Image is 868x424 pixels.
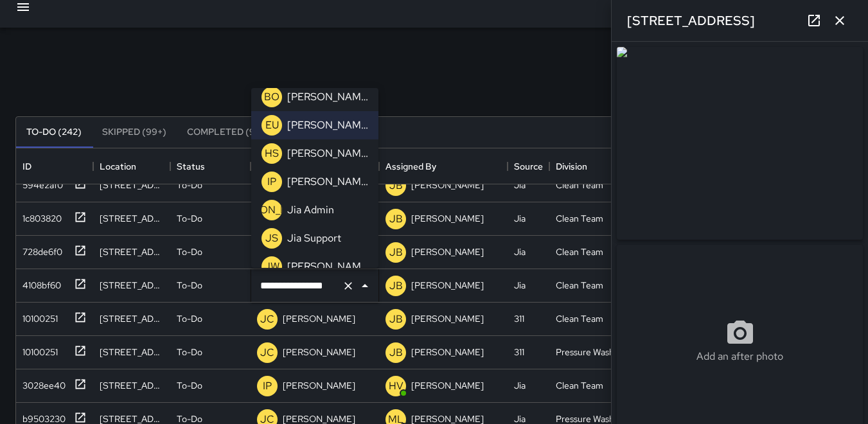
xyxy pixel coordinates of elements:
p: JC [260,312,274,327]
button: Completed (99+) [177,117,280,148]
p: [PERSON_NAME] [287,146,368,161]
div: Jia [514,179,526,191]
p: HV [389,378,403,394]
p: JS [265,231,278,246]
button: Close [356,277,374,295]
div: 25 Cyril Magnin Street [100,379,164,392]
div: Jia [514,212,526,225]
div: 1c803820 [17,207,62,225]
div: Status [170,148,251,184]
div: 10100251 [17,307,58,325]
p: [PERSON_NAME] [411,312,484,325]
div: ID [22,148,31,184]
div: Jia [514,379,526,392]
p: [PERSON_NAME] [287,174,368,190]
div: 1105 Market Street [100,212,164,225]
p: [PERSON_NAME] [411,279,484,292]
div: Source [514,148,543,184]
div: 954 Howard Street [100,312,164,325]
p: JB [389,278,403,294]
p: [PERSON_NAME] [287,259,368,274]
p: [PERSON_NAME] [411,346,484,358]
div: Clean Team [556,212,603,225]
p: To-Do [177,346,202,358]
p: To-Do [177,379,202,392]
p: HS [265,146,279,161]
div: 4108bf60 [17,274,61,292]
p: To-Do [177,279,202,292]
p: To-Do [177,179,202,191]
div: Clean Team [556,379,603,392]
div: Location [100,148,136,184]
div: Assigned To [251,148,379,184]
div: Jia [514,245,526,258]
p: To-Do [177,312,202,325]
div: Jia [514,279,526,292]
p: JW [264,259,279,274]
div: 311 [514,312,524,325]
div: Pressure Washing [556,346,623,358]
p: To-Do [177,212,202,225]
div: Clean Team [556,279,603,292]
p: [PERSON_NAME] [411,212,484,225]
div: Division [549,148,630,184]
div: 1201 Market Street [100,245,164,258]
button: To-Do (242) [16,117,92,148]
p: IP [263,378,272,394]
div: 3028ee40 [17,374,66,392]
div: 1258 Mission Street [100,346,164,358]
div: Clean Team [556,312,603,325]
p: Jia Admin [287,202,334,218]
p: [PERSON_NAME] [283,379,355,392]
p: [PERSON_NAME] [411,245,484,258]
p: [PERSON_NAME] [283,346,355,358]
div: Location [93,148,170,184]
div: Clean Team [556,179,603,191]
div: Source [508,148,549,184]
p: Jia Support [287,231,341,246]
div: 728de6f0 [17,240,62,258]
div: Assigned By [379,148,508,184]
div: Assigned By [385,148,436,184]
p: EU [265,118,279,133]
p: [PERSON_NAME] [411,379,484,392]
p: JB [389,345,403,360]
div: 1231 Market Street [100,279,164,292]
div: Status [177,148,205,184]
p: JB [389,312,403,327]
p: BO [264,89,279,105]
p: [PERSON_NAME] Overall [287,89,368,105]
div: Division [556,148,587,184]
div: 311 [514,346,524,358]
p: IP [267,174,276,190]
p: [PERSON_NAME] [287,118,368,133]
div: 1100 Market Street [100,179,164,191]
p: JB [389,245,403,260]
p: [PERSON_NAME] [411,179,484,191]
div: ID [16,148,93,184]
button: Clear [339,277,357,295]
p: JC [260,345,274,360]
div: Clean Team [556,245,603,258]
p: [PERSON_NAME] [283,312,355,325]
p: To-Do [177,245,202,258]
p: JB [389,178,403,193]
p: JB [389,211,403,227]
p: [PERSON_NAME] [230,202,314,218]
button: Skipped (99+) [92,117,177,148]
div: 10100251 [17,340,58,358]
